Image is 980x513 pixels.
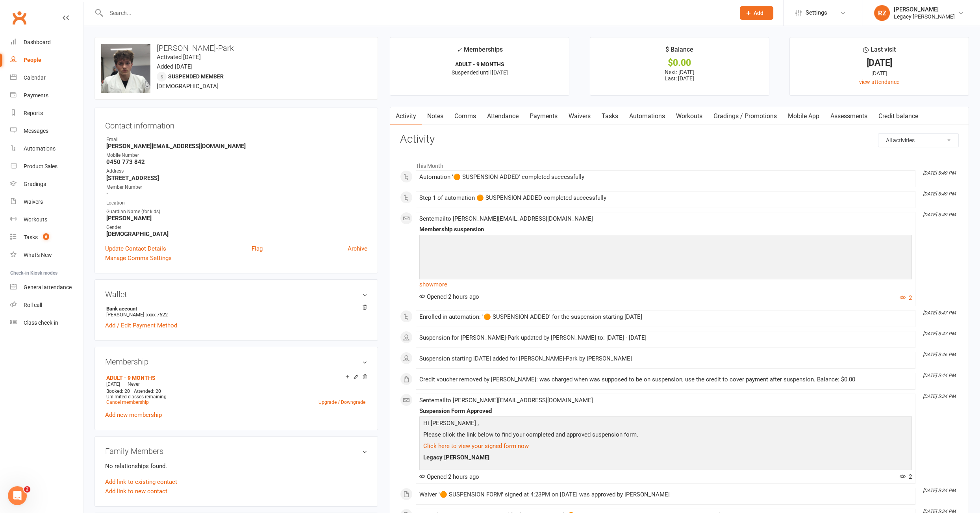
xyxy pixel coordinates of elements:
[708,107,782,125] a: Gradings / Promotions
[449,107,482,125] a: Comms
[106,306,363,312] strong: Bank account
[319,400,365,405] a: Upgrade / Downgrade
[457,46,462,54] i: ✓
[419,226,912,233] div: Membership suspension
[10,51,83,69] a: People
[128,381,140,387] span: Never
[419,335,912,341] div: Suspension for [PERSON_NAME]-Park updated by [PERSON_NAME] to: [DATE] - [DATE]
[423,454,489,461] span: Legacy [PERSON_NAME]
[923,212,956,217] i: [DATE] 5:49 PM
[24,284,72,290] div: General attendance
[106,400,149,405] a: Cancel membership
[105,411,162,418] a: Add new membership
[43,233,49,240] span: 6
[10,296,83,314] a: Roll call
[874,5,890,21] div: RZ
[923,373,956,378] i: [DATE] 5:44 PM
[106,230,367,238] strong: [DEMOGRAPHIC_DATA]
[157,83,219,90] span: [DEMOGRAPHIC_DATA]
[24,252,52,258] div: What's New
[482,107,524,125] a: Attendance
[104,381,367,387] div: —
[665,45,693,59] div: $ Balance
[900,293,912,303] button: 2
[8,486,27,505] iframe: Intercom live chat
[923,488,956,493] i: [DATE] 5:34 PM
[106,215,367,222] strong: [PERSON_NAME]
[419,279,912,290] a: show more
[421,430,910,441] p: Please click the link below to find your completed and approved suspension form.
[825,107,873,125] a: Assessments
[105,118,367,130] h3: Contact information
[252,244,263,253] a: Flag
[10,246,83,264] a: What's New
[105,305,367,319] li: [PERSON_NAME]
[524,107,563,125] a: Payments
[24,199,43,205] div: Waivers
[624,107,671,125] a: Automations
[419,293,479,300] span: Opened 2 hours ago
[923,191,956,197] i: [DATE] 5:49 PM
[24,302,42,308] div: Roll call
[923,331,956,336] i: [DATE] 5:47 PM
[894,13,955,20] div: Legacy [PERSON_NAME]
[106,208,367,216] div: Guardian Name (for kids)
[923,310,956,316] i: [DATE] 5:47 PM
[106,175,367,182] strong: [STREET_ADDRESS]
[873,107,924,125] a: Credit balance
[10,175,83,193] a: Gradings
[157,63,193,70] time: Added [DATE]
[797,59,961,67] div: [DATE]
[24,486,30,493] span: 2
[105,461,367,471] p: No relationships found.
[419,195,912,201] div: Step 1 of automation 🟠 SUSPENSION ADDED completed successfully
[419,215,593,222] span: Sent email to [PERSON_NAME][EMAIL_ADDRESS][DOMAIN_NAME]
[894,6,955,13] div: [PERSON_NAME]
[24,39,51,45] div: Dashboard
[782,107,825,125] a: Mobile App
[923,170,956,176] i: [DATE] 5:49 PM
[24,181,46,187] div: Gradings
[106,224,367,231] div: Gender
[106,136,367,143] div: Email
[10,87,83,104] a: Payments
[24,110,43,116] div: Reports
[421,418,910,430] p: Hi [PERSON_NAME] ,
[10,211,83,229] a: Workouts
[146,312,168,318] span: xxxx 7622
[419,491,912,498] div: Waiver '🟠 SUSPENSION FORM' signed at 4:23PM on [DATE] was approved by [PERSON_NAME]
[900,473,912,480] span: 2
[423,442,529,450] a: Click here to view your signed form now
[419,473,479,480] span: Opened 2 hours ago
[10,158,83,175] a: Product Sales
[419,376,912,383] div: Credit voucher removed by [PERSON_NAME]: was charged when was supposed to be on suspension, use t...
[24,216,47,223] div: Workouts
[106,394,167,400] span: Unlimited classes remaining
[390,107,422,125] a: Activity
[10,193,83,211] a: Waivers
[419,174,912,180] div: Automation '🟠 SUSPENSION ADDED' completed successfully
[419,314,912,320] div: Enrolled in automation: '🟠 SUSPENSION ADDED' for the suspension starting [DATE]
[10,33,83,51] a: Dashboard
[101,44,150,93] img: image1693887644.png
[106,388,130,394] span: Booked: 20
[106,152,367,159] div: Mobile Number
[106,167,367,175] div: Address
[419,397,593,404] span: Sent email to [PERSON_NAME][EMAIL_ADDRESS][DOMAIN_NAME]
[923,394,956,399] i: [DATE] 5:34 PM
[400,158,959,170] li: This Month
[754,10,763,16] span: Add
[24,234,38,240] div: Tasks
[422,107,449,125] a: Notes
[419,355,912,362] div: Suspension starting [DATE] added for [PERSON_NAME]-Park by [PERSON_NAME]
[452,69,508,76] span: Suspended until [DATE]
[671,107,708,125] a: Workouts
[10,314,83,332] a: Class kiosk mode
[457,45,503,59] div: Memberships
[105,244,166,253] a: Update Contact Details
[106,190,367,197] strong: -
[596,107,624,125] a: Tasks
[105,487,167,496] a: Add link to new contact
[9,8,29,28] a: Clubworx
[806,4,827,22] span: Settings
